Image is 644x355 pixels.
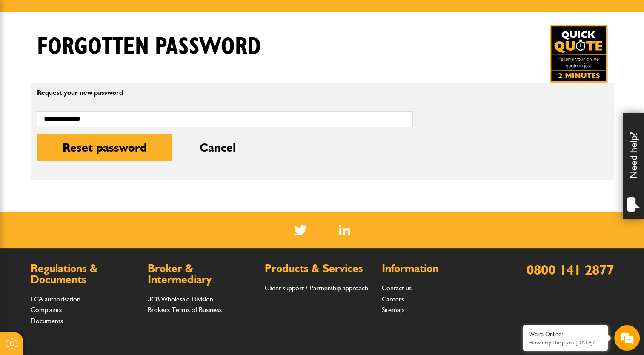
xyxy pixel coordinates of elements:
h1: Forgotten password [37,33,261,61]
a: Complaints [31,306,62,314]
a: Sitemap [382,306,404,314]
a: Careers [382,295,404,303]
a: Documents [31,317,63,325]
a: LinkedIn [339,225,350,235]
h2: Broker & Intermediary [148,263,256,285]
p: How may I help you today? [529,339,601,346]
a: JCB Wholesale Division [148,295,213,303]
div: Need help? [623,113,644,219]
a: Get your insurance quote in just 2-minutes [550,25,607,83]
h2: Products & Services [265,263,373,274]
div: We're Online! [529,331,601,338]
a: Brokers Terms of Business [148,306,222,314]
a: FCA authorisation [31,295,80,303]
img: Twitter [294,225,307,235]
a: Client support / Partnership approach [265,284,368,292]
img: Quick Quote [550,25,607,83]
h2: Regulations & Documents [31,263,139,285]
img: Linked In [339,225,350,235]
button: Cancel [174,134,261,161]
p: Request your new password [37,89,413,96]
button: Reset password [37,134,172,161]
h2: Information [382,263,490,274]
a: 0800 141 2877 [527,261,614,278]
a: Contact us [382,284,412,292]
